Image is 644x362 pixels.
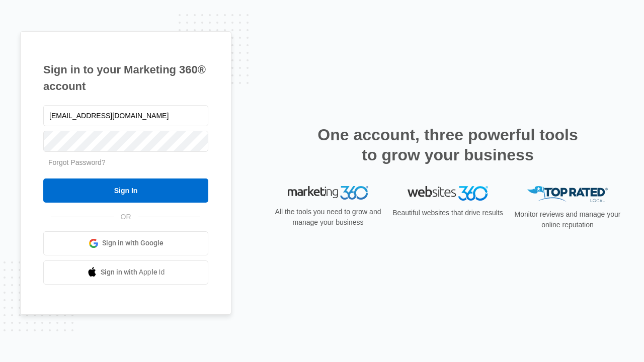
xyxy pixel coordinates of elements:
[288,186,368,200] img: Marketing 360
[43,260,208,285] a: Sign in with Apple Id
[102,238,164,248] span: Sign in with Google
[314,125,581,165] h2: One account, three powerful tools to grow your business
[48,158,106,166] a: Forgot Password?
[43,105,208,126] input: Email
[272,207,384,228] p: All the tools you need to grow and manage your business
[391,208,504,218] p: Beautiful websites that drive results
[408,186,488,201] img: Websites 360
[511,209,624,230] p: Monitor reviews and manage your online reputation
[43,178,208,203] input: Sign In
[101,267,165,278] span: Sign in with Apple Id
[527,186,608,203] img: Top Rated Local
[114,212,138,222] span: OR
[43,231,208,255] a: Sign in with Google
[43,61,208,95] h1: Sign in to your Marketing 360® account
